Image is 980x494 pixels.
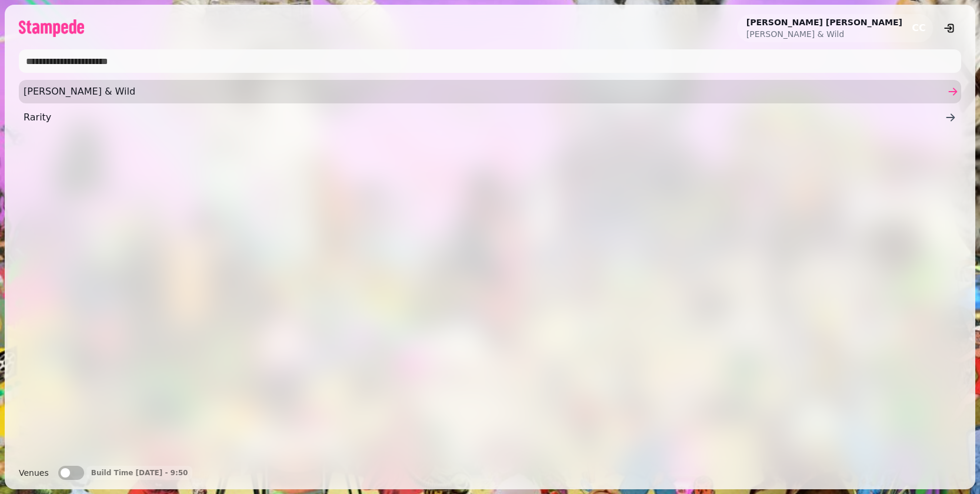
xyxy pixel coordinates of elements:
[24,110,945,125] span: Rarity
[938,16,961,40] button: logout
[19,466,49,480] label: Venues
[24,85,945,99] span: [PERSON_NAME] & Wild
[91,468,188,478] p: Build Time [DATE] - 9:50
[912,23,925,33] span: CC
[19,106,961,129] a: Rarity
[746,16,902,28] h2: [PERSON_NAME] [PERSON_NAME]
[19,19,84,37] img: logo
[19,80,961,103] a: [PERSON_NAME] & Wild
[746,28,902,40] p: [PERSON_NAME] & Wild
